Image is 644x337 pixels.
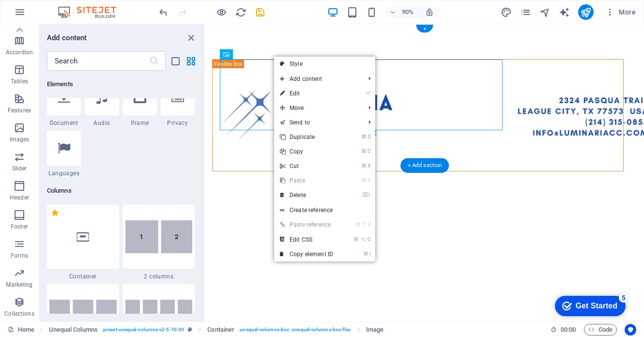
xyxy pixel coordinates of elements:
i: C [368,148,370,154]
button: design [501,6,512,18]
a: Style [274,57,375,71]
i: Pages (Ctrl+Alt+S) [520,7,531,18]
span: 2 columns [123,273,195,280]
span: 00 00 [561,324,576,336]
i: ⌘ [363,251,368,257]
a: Send to [274,115,361,130]
span: Move [274,101,361,115]
i: ⌘ [361,148,367,154]
button: grid-view [185,55,197,67]
img: 2-columns.svg [125,220,193,253]
button: 90% [385,6,420,18]
i: ⇧ [362,221,367,228]
div: Iframe [123,80,157,127]
p: Marketing [6,281,32,289]
i: I [369,251,370,257]
i: C [368,236,370,243]
span: Audio [85,119,119,127]
i: ⌦ [363,192,370,198]
span: Container [47,273,119,280]
button: Click here to leave preview mode and continue editing [215,6,227,18]
i: ⌘ [361,134,367,140]
i: ⌘ [355,221,361,228]
img: Editor Logo [56,6,128,18]
button: save [254,6,266,18]
p: Images [10,136,30,143]
span: Click to select. Double-click to edit [366,324,383,336]
i: ⌥ [360,236,367,243]
p: Tables [11,77,28,85]
button: list-view [169,55,181,67]
a: ⌦Delete [274,188,339,202]
img: 4columns.svg [125,300,193,333]
span: Privacy [161,119,195,127]
i: ⌘ [353,236,359,243]
a: ⌘DDuplicate [274,130,339,144]
button: undo [157,6,169,18]
p: Footer [11,223,28,230]
i: Design (Ctrl+Alt+Y) [501,7,512,18]
i: Navigator [539,7,551,18]
p: Header [10,194,29,201]
span: : [567,326,569,333]
a: ⌘CCopy [274,144,339,159]
span: Languages [47,169,81,177]
a: Create reference [274,203,375,217]
button: publish [578,4,594,20]
span: More [605,7,636,17]
span: Remove from favorites [51,209,59,217]
button: pages [520,6,532,18]
i: On resize automatically adjust zoom level to fit chosen device. [425,8,434,16]
i: ⌘ [361,163,367,169]
span: . preset-unequal-columns-v2-5-70-30 [102,324,184,336]
button: More [601,4,640,20]
i: AI Writer [559,7,570,18]
span: Click to select. Double-click to edit [207,324,234,336]
i: D [368,134,370,140]
i: V [368,177,370,184]
button: Code [584,324,617,336]
input: Search [47,51,149,71]
button: Usercentrics [625,324,636,336]
div: Document [47,80,81,127]
h6: Session time [551,324,576,336]
a: ⏎Edit [274,86,339,101]
i: Publish [580,7,591,18]
a: ⌘⌥CEdit CSS [274,232,339,247]
div: Get Started 5 items remaining, 0% complete [8,5,78,25]
span: . unequal-columns-box .unequal-columns-box-flex [238,324,351,336]
nav: breadcrumb [49,324,384,336]
i: Reload page [235,7,246,18]
span: Click to select. Double-click to edit [49,324,98,336]
i: This element is a customizable preset [188,327,192,332]
a: ⌘VPaste [274,173,339,188]
span: Add content [274,72,361,86]
span: Iframe [123,119,157,127]
p: Collections [4,310,34,318]
a: Click to cancel selection. Double-click to open Pages [8,324,34,336]
div: + Add section [400,158,449,173]
img: 3columns.svg [49,300,117,333]
div: Privacy [161,80,195,127]
div: Languages [47,131,81,177]
div: Get Started [29,11,70,19]
p: Slider [12,165,27,172]
h6: Add content [47,32,87,44]
a: ⌘⇧VPaste reference [274,217,339,232]
i: ⌘ [361,177,367,184]
h6: 90% [400,6,415,18]
button: reload [235,6,246,18]
h6: Columns [47,185,195,197]
a: ⌘ICopy element ID [274,247,339,261]
a: ⌘XCut [274,159,339,173]
span: Document [47,119,81,127]
i: ⏎ [366,90,370,96]
h6: Elements [47,78,195,90]
button: text_generator [559,6,570,18]
p: Forms [11,252,28,260]
button: close panel [185,32,197,44]
i: V [368,221,370,228]
div: 5 [72,2,81,12]
i: Save (Ctrl+S) [255,7,266,18]
div: + [416,25,433,32]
